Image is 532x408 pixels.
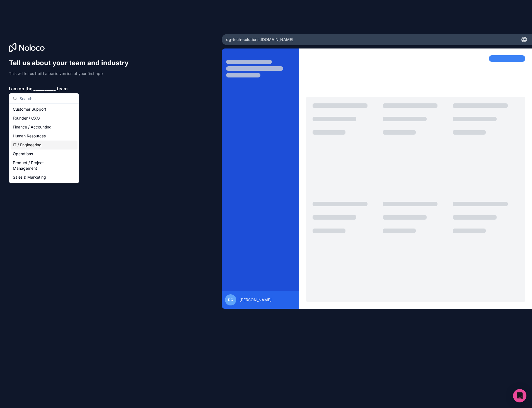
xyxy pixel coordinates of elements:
[11,149,78,158] div: Operations
[9,71,134,76] p: This will let us build a basic version of your first app
[11,105,78,114] div: Customer Support
[11,114,78,123] div: Founder / CXO
[11,123,78,132] div: Finance / Accounting
[20,93,75,103] input: Search...
[11,140,78,149] div: IT / Engineering
[9,59,134,67] h1: Tell us about your team and industry
[240,297,272,303] span: [PERSON_NAME]
[228,298,233,302] span: DG
[513,389,526,402] div: Open Intercom Messenger
[57,85,67,92] span: team
[9,104,79,183] div: Suggestions
[11,158,78,173] div: Product / Project Management
[9,85,32,92] span: I am on the
[33,85,56,92] span: __________
[11,173,78,182] div: Sales & Marketing
[226,37,293,42] span: dg-tech-solutions .[DOMAIN_NAME]
[11,132,78,140] div: Human Resources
